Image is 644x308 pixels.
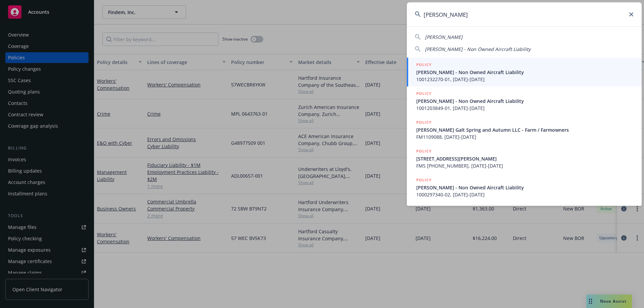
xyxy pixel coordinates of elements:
[407,144,642,173] a: POLICY[STREET_ADDRESS][PERSON_NAME]FMS [PHONE_NUMBER], [DATE]-[DATE]
[416,177,432,183] h5: POLICY
[416,61,432,68] h5: POLICY
[416,105,634,112] span: 1001203849-01, [DATE]-[DATE]
[416,133,634,140] span: FM1109088, [DATE]-[DATE]
[416,90,432,97] h5: POLICY
[416,76,634,83] span: 1001232270-01, [DATE]-[DATE]
[407,115,642,144] a: POLICY[PERSON_NAME] Galt Spring and Autumn LLC - Farm / FarmownersFM1109088, [DATE]-[DATE]
[416,119,432,126] h5: POLICY
[416,98,634,105] span: [PERSON_NAME] - Non Owned Aircraft Liability
[407,58,642,86] a: POLICY[PERSON_NAME] - Non Owned Aircraft Liability1001232270-01, [DATE]-[DATE]
[407,86,642,115] a: POLICY[PERSON_NAME] - Non Owned Aircraft Liability1001203849-01, [DATE]-[DATE]
[425,46,531,52] span: [PERSON_NAME] - Non Owned Aircraft Liability
[416,184,634,191] span: [PERSON_NAME] - Non Owned Aircraft Liability
[407,2,642,26] input: Search...
[416,162,634,169] span: FMS [PHONE_NUMBER], [DATE]-[DATE]
[416,155,634,162] span: [STREET_ADDRESS][PERSON_NAME]
[416,69,634,76] span: [PERSON_NAME] - Non Owned Aircraft Liability
[425,34,463,40] span: [PERSON_NAME]
[416,126,634,133] span: [PERSON_NAME] Galt Spring and Autumn LLC - Farm / Farmowners
[416,148,432,155] h5: POLICY
[407,173,642,202] a: POLICY[PERSON_NAME] - Non Owned Aircraft Liability1000297340-02, [DATE]-[DATE]
[416,191,634,198] span: 1000297340-02, [DATE]-[DATE]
